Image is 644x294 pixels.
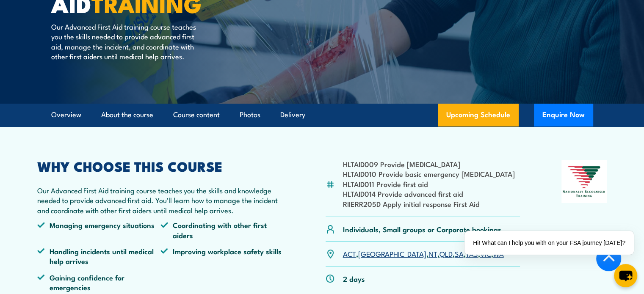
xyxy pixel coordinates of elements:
[240,104,260,126] a: Photos
[101,104,153,126] a: About the course
[343,179,515,189] li: HLTAID011 Provide first aid
[343,249,504,258] p: , , , , , , ,
[37,246,161,266] li: Handling incidents until medical help arrives
[343,199,515,209] li: RIIERR205D Apply initial response First Aid
[37,185,285,215] p: Our Advanced First Aid training course teaches you the skills and knowledge needed to provide adv...
[343,159,515,169] li: HLTAID009 Provide [MEDICAL_DATA]
[280,104,305,126] a: Delivery
[455,248,464,258] a: SA
[428,248,437,258] a: NT
[51,104,81,126] a: Overview
[160,246,284,266] li: Improving workplace safety skills
[51,22,206,61] p: Our Advanced First Aid training course teaches you the skills needed to provide advanced first ai...
[37,272,161,292] li: Gaining confidence for emergencies
[37,220,161,240] li: Managing emergency situations
[343,169,515,179] li: HLTAID010 Provide basic emergency [MEDICAL_DATA]
[534,104,593,126] button: Enquire Now
[343,274,365,283] p: 2 days
[358,248,426,258] a: [GEOGRAPHIC_DATA]
[614,264,637,287] button: chat-button
[160,220,284,240] li: Coordinating with other first aiders
[37,160,285,172] h2: WHY CHOOSE THIS COURSE
[343,189,515,198] li: HLTAID014 Provide advanced first aid
[438,104,519,126] a: Upcoming Schedule
[343,224,501,234] p: Individuals, Small groups or Corporate bookings
[173,104,220,126] a: Course content
[464,231,634,255] div: Hi! What can I help you with on your FSA journey [DATE]?
[561,160,607,203] img: Nationally Recognised Training logo.
[439,248,453,258] a: QLD
[343,248,356,258] a: ACT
